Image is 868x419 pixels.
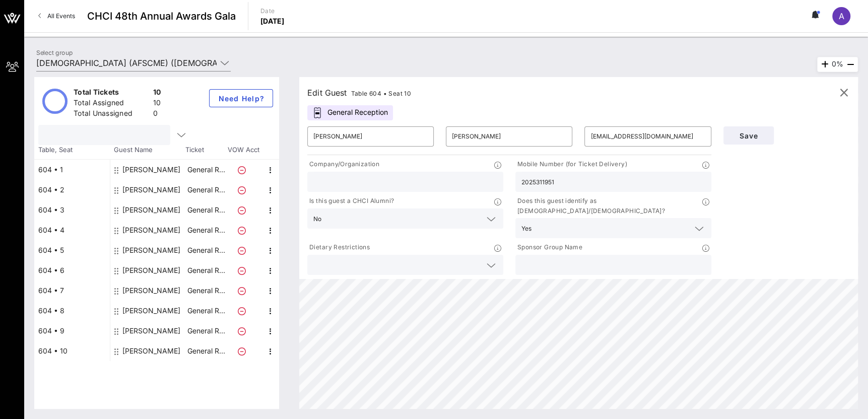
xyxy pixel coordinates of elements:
[186,180,226,200] p: General R…
[515,159,627,170] p: Mobile Number (for Ticket Delivery)
[153,108,161,121] div: 0
[186,321,226,341] p: General R…
[34,321,110,341] div: 604 • 9
[186,160,226,180] p: General R…
[34,220,110,240] div: 604 • 4
[34,160,110,180] div: 604 • 1
[34,180,110,200] div: 604 • 2
[34,200,110,220] div: 604 • 3
[186,341,226,361] p: General R…
[122,341,180,361] div: Adriana Bonilla
[515,218,711,238] div: Yes
[260,6,285,16] p: Date
[122,281,180,301] div: Evelyn Haro
[731,131,766,140] span: Save
[817,57,858,72] div: 0%
[122,220,180,240] div: Freddy Rodriguez
[34,341,110,361] div: 604 • 10
[307,196,394,206] p: Is this guest a CHCI Alumni?
[313,128,428,145] input: First Name*
[74,87,149,100] div: Total Tickets
[260,16,285,26] p: [DATE]
[122,240,180,260] div: Andrea Rodriguez
[34,281,110,301] div: 604 • 7
[307,208,503,229] div: No
[74,108,149,121] div: Total Unassigned
[34,301,110,321] div: 604 • 8
[87,9,236,24] span: CHCI 48th Annual Awards Gala
[36,49,73,56] label: Select group
[218,94,264,103] span: Need Help?
[515,196,702,216] p: Does this guest identify as [DEMOGRAPHIC_DATA]/[DEMOGRAPHIC_DATA]?
[186,281,226,301] p: General R…
[32,8,81,24] a: All Events
[307,242,370,253] p: Dietary Restrictions
[521,225,531,232] div: Yes
[351,90,412,97] span: Table 604 • Seat 10
[452,128,566,145] input: Last Name*
[186,260,226,281] p: General R…
[122,180,180,200] div: Julia Santos
[34,260,110,281] div: 604 • 6
[153,87,161,100] div: 10
[110,145,185,155] span: Guest Name
[185,145,226,155] span: Ticket
[590,128,705,145] input: Email*
[186,301,226,321] p: General R…
[122,301,180,321] div: Adam Breihan
[122,160,180,180] div: Laura MacDonald
[839,11,844,21] span: A
[122,200,180,220] div: Desiree Hoffman
[226,145,261,155] span: VOW Acct
[122,321,180,341] div: Pablo Ros
[307,86,411,100] div: Edit Guest
[47,12,75,20] span: All Events
[307,159,379,170] p: Company/Organization
[186,240,226,260] p: General R…
[832,7,850,25] div: A
[74,98,149,110] div: Total Assigned
[153,98,161,110] div: 10
[34,145,110,155] span: Table, Seat
[122,260,180,281] div: Emiliano Martinez
[186,220,226,240] p: General R…
[307,105,393,120] div: General Reception
[209,89,273,107] button: Need Help?
[723,126,774,145] button: Save
[515,242,582,253] p: Sponsor Group Name
[34,240,110,260] div: 604 • 5
[313,216,321,223] div: No
[186,200,226,220] p: General R…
